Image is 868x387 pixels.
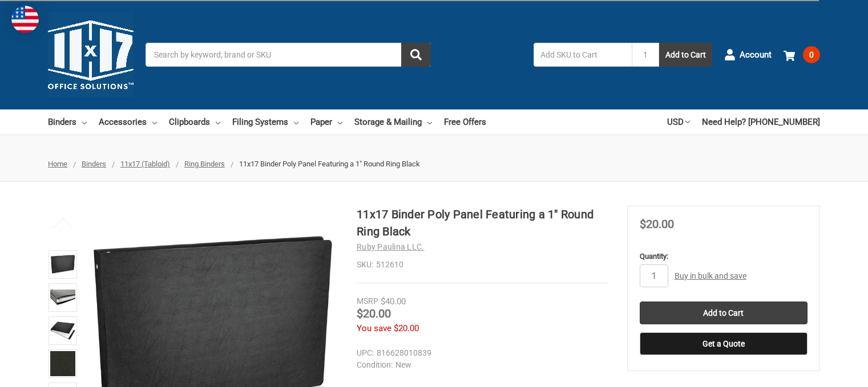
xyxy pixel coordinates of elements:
[357,259,373,271] dt: SKU:
[640,217,674,231] span: $20.00
[357,242,424,251] a: Ruby Paulina LLC.
[48,160,67,168] a: Home
[357,206,608,240] h1: 11x17 Binder Poly Panel Featuring a 1" Round Ring Black
[702,109,820,135] a: Need Help? [PHONE_NUMBER]
[357,307,391,320] span: $20.00
[184,160,225,168] a: Ring Binders
[740,48,772,62] span: Account
[232,109,298,135] a: Filing Systems
[46,211,80,234] button: Previous
[444,109,486,135] a: Free Offers
[50,252,75,277] img: 11x17 Binder Poly Panel Featuring a 1" Round Ring Black
[48,109,87,135] a: Binders
[784,40,820,70] a: 0
[50,318,75,343] img: 11x17 Binder Poly Panel Featuring a 1" Round Ring Black
[357,295,378,307] div: MSRP
[659,43,712,67] button: Add to Cart
[146,43,431,67] input: Search by keyword, brand or SKU
[640,251,808,262] label: Quantity:
[667,109,690,135] a: USD
[310,109,342,135] a: Paper
[357,323,391,333] span: You save
[354,109,432,135] a: Storage & Mailing
[534,43,632,67] input: Add SKU to Cart
[394,323,419,333] span: $20.00
[675,271,746,280] a: Buy in bulk and save
[357,359,603,371] dd: New
[50,351,75,376] img: 11x17 Binder Poly Panel Featuring a 1" Round Ring Black
[169,109,220,135] a: Clipboards
[357,347,603,359] dd: 816628010839
[48,12,134,97] img: 11x17.com
[357,359,393,371] dt: Condition:
[381,296,406,307] span: $40.00
[357,259,608,271] dd: 512610
[803,46,820,63] span: 0
[120,160,170,168] a: 11x17 (Tabloid)
[724,40,772,70] a: Account
[99,109,157,135] a: Accessories
[357,347,374,359] dt: UPC:
[50,285,75,310] img: 11x17 Binder Poly Panel Featuring a 1" Round Ring Black
[11,6,39,33] img: duty and tax information for United States
[239,160,420,168] span: 11x17 Binder Poly Panel Featuring a 1" Round Ring Black
[82,160,106,168] a: Binders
